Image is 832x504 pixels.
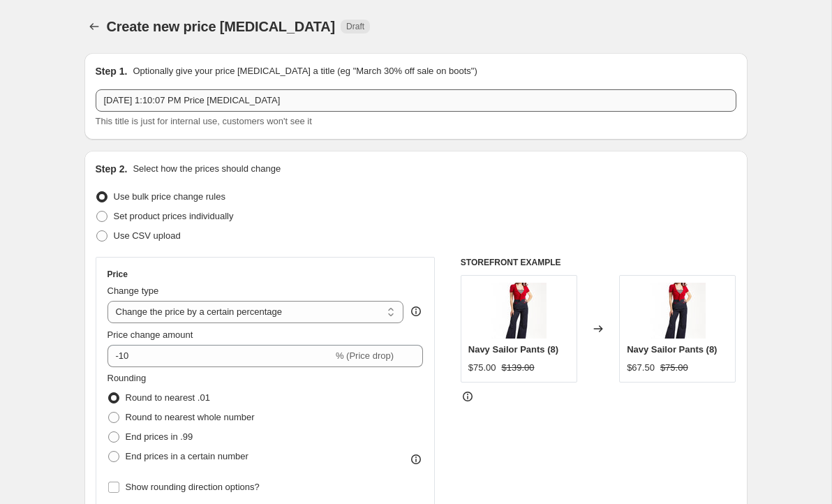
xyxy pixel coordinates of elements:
span: Use CSV upload [114,230,181,241]
span: $139.00 [502,362,535,373]
button: Price change jobs [84,17,104,36]
h6: STOREFRONT EXAMPLE [461,257,736,268]
span: Round to nearest whole number [126,412,255,422]
span: $67.50 [627,362,655,373]
span: % (Price drop) [336,350,394,361]
input: -15 [107,345,333,367]
span: Navy Sailor Pants (8) [468,344,558,355]
span: Round to nearest .01 [126,392,210,403]
span: Price change amount [107,329,193,340]
span: $75.00 [660,362,688,373]
p: Select how the prices should change [133,162,281,176]
div: help [409,304,423,318]
img: sailor_top_and_pants_copy_80x.jpg [491,283,547,339]
h3: Price [107,269,128,280]
span: Navy Sailor Pants (8) [627,344,717,355]
h2: Step 1. [96,64,128,78]
span: End prices in a certain number [126,451,248,461]
span: Create new price [MEDICAL_DATA] [107,19,336,34]
span: Use bulk price change rules [114,191,225,202]
span: Rounding [107,373,147,383]
span: Draft [346,21,364,32]
span: Change type [107,286,159,296]
span: Show rounding direction options? [126,482,260,492]
span: Set product prices individually [114,211,234,221]
span: $75.00 [468,362,496,373]
span: End prices in .99 [126,431,193,442]
h2: Step 2. [96,162,128,176]
span: This title is just for internal use, customers won't see it [96,116,312,126]
input: 30% off holiday sale [96,89,736,112]
p: Optionally give your price [MEDICAL_DATA] a title (eg "March 30% off sale on boots") [133,64,477,78]
img: sailor_top_and_pants_copy_80x.jpg [650,283,706,339]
